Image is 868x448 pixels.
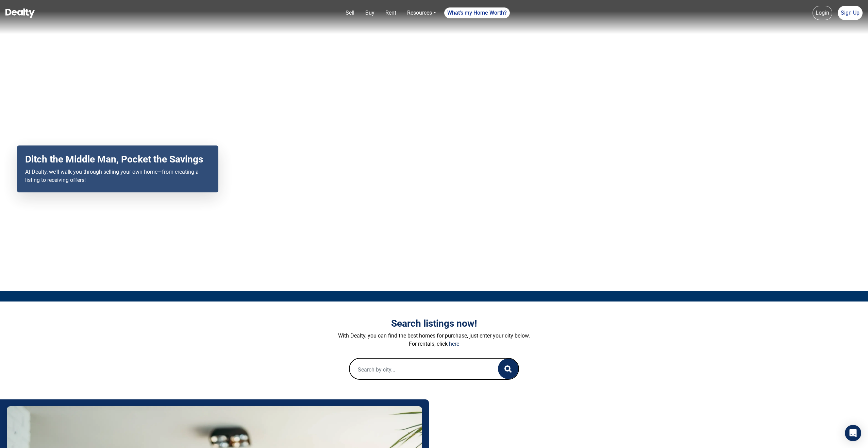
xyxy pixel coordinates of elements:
[245,340,623,348] p: For rentals, click
[838,6,863,20] a: Sign Up
[363,6,377,20] a: Buy
[845,425,861,441] div: Open Intercom Messenger
[245,332,623,340] p: With Dealty, you can find the best homes for purchase, just enter your city below.
[343,6,357,20] a: Sell
[813,6,832,20] a: Login
[245,318,623,329] h3: Search listings now!
[449,341,459,347] a: here
[25,168,210,184] p: At Dealty, we’ll walk you through selling your own home—from creating a listing to receiving offers!
[404,6,439,20] a: Resources
[383,6,399,20] a: Rent
[444,7,510,18] a: What's my Home Worth?
[350,359,484,380] input: Search by city...
[25,154,210,165] h2: Ditch the Middle Man, Pocket the Savings
[5,8,35,18] img: Dealty - Buy, Sell & Rent Homes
